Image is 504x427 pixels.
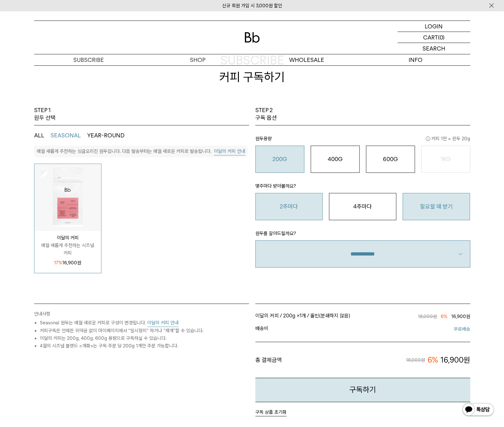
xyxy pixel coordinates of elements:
[361,54,470,65] p: INFO
[366,146,415,173] button: 600G
[222,3,282,9] a: 신규 회원 가입 시 3,000원 할인
[34,31,470,106] h2: SUBSCRIBE 커피 구독하기
[363,325,470,333] span: 무료배송
[51,132,81,139] button: SEASONAL
[272,156,287,162] o: 200G
[418,314,437,319] span: 18,000원
[255,325,363,333] span: 배송비
[451,314,470,319] span: 16,900원
[398,32,470,43] a: CART (0)
[328,156,343,162] o: 400G
[255,313,279,319] span: 이달의 커피
[428,355,438,365] span: 6%
[398,21,470,32] a: LOGIN
[77,260,81,266] span: 원
[307,313,309,319] span: /
[255,182,470,193] p: 몇주마다 받아볼까요?
[297,313,306,319] span: ×
[440,355,470,365] span: 16,900원
[255,135,470,146] p: 원두용량
[34,234,101,242] p: 이달의 커피
[54,259,81,267] p: 16,900
[34,132,44,139] button: ALL
[255,230,470,240] p: 원두를 갈아드릴까요?
[462,402,495,418] img: 카카오톡 채널 1:1 채팅 버튼
[255,146,304,173] button: 200G
[310,313,350,319] span: 홀빈(분쇄하지 않음)
[87,132,124,139] button: YEAR-ROUND
[422,43,445,54] p: SEARCH
[40,342,249,350] li: 4월의 시즈널 블렌드 <개화>는 구독 주문 당 200g 1개만 주문 가능합니다.
[423,32,438,43] p: CART
[329,193,396,220] button: 4주마다
[283,313,295,319] span: 200g
[255,355,282,365] span: 총 결제금액
[40,334,249,342] li: 이달의 커피는 200g, 400g, 600g 용량으로 구독하실 수 있습니다.
[40,327,249,334] li: 커피구독은 언제든 위약금 없이 마이페이지에서 “일시정지” 하거나 “재개”할 수 있습니다.
[255,106,277,122] p: STEP 2 구독 옵션
[34,54,143,65] a: SUBSCRIBE
[37,148,211,154] p: 매월 새롭게 추천하는 싱글오리진 원두입니다. 다음 발송부터는 매월 새로운 커피로 발송됩니다.
[403,193,470,220] button: 필요할 때 받기
[311,146,360,173] button: 400G
[34,242,101,257] p: 매월 새롭게 추천하는 시즈널 커피
[143,54,252,65] a: SHOP
[406,356,425,364] span: 18,000원
[383,156,398,162] o: 600G
[34,164,101,231] img: 상품이미지
[426,135,470,142] span: 커피 1잔 = 윈두 20g
[54,260,62,266] span: 17%
[255,193,323,220] button: 2주마다
[252,54,361,65] p: WHOLESALE
[147,319,179,327] button: 이달의 커피 안내
[245,32,260,43] img: 로고
[441,314,447,319] span: 6%
[255,408,287,416] button: 구독 상품 초기화
[438,32,445,43] p: (0)
[421,146,470,173] button: 1KG
[425,21,443,32] p: LOGIN
[255,378,470,402] button: 구독하기
[300,313,306,319] span: 1개
[34,310,249,319] p: 안내사항
[34,106,56,122] p: STEP 1 원두 선택
[214,147,245,155] button: 이달의 커피 안내
[40,319,249,327] li: Seasonal 원두는 매월 새로운 커피로 구성이 변경됩니다.
[441,156,451,162] o: 1KG
[280,313,282,319] span: /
